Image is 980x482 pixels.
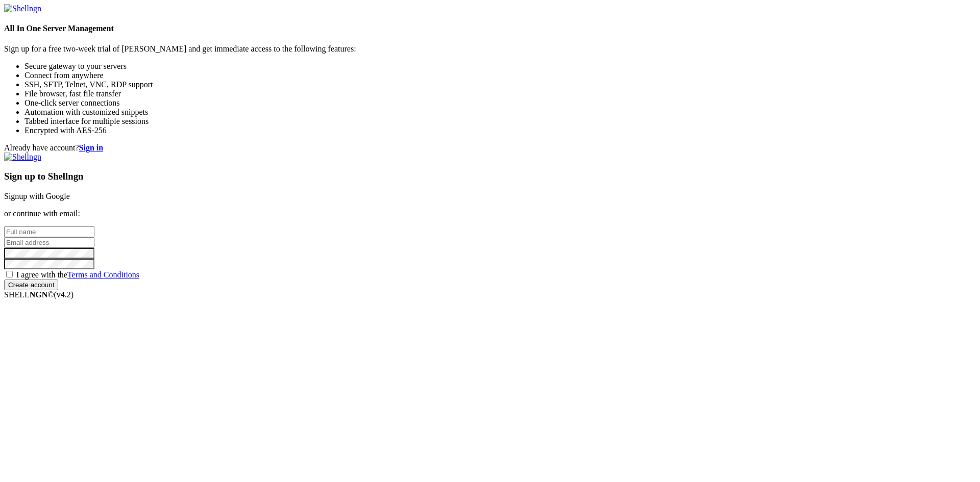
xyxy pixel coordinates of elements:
span: I agree with the [16,270,139,279]
p: Sign up for a free two-week trial of [PERSON_NAME] and get immediate access to the following feat... [4,44,976,54]
li: Tabbed interface for multiple sessions [24,117,976,126]
li: Connect from anywhere [24,71,976,80]
li: Automation with customized snippets [24,108,976,117]
h4: All In One Server Management [4,24,976,33]
input: I agree with theTerms and Conditions [6,271,13,277]
li: File browser, fast file transfer [24,89,976,98]
input: Full name [4,226,94,237]
a: Sign in [79,143,104,152]
p: or continue with email: [4,209,976,218]
a: Signup with Google [4,192,70,200]
h3: Sign up to Shellngn [4,171,976,182]
b: NGN [30,290,48,299]
li: Encrypted with AES-256 [24,126,976,135]
img: Shellngn [4,153,41,162]
img: Shellngn [4,4,41,13]
a: Terms and Conditions [67,270,139,279]
input: Create account [4,280,58,290]
li: Secure gateway to your servers [24,62,976,71]
span: 4.2.0 [54,290,74,299]
li: One-click server connections [24,98,976,108]
span: SHELL © [4,290,73,299]
li: SSH, SFTP, Telnet, VNC, RDP support [24,80,976,89]
div: Already have account? [4,143,976,153]
input: Email address [4,237,94,248]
